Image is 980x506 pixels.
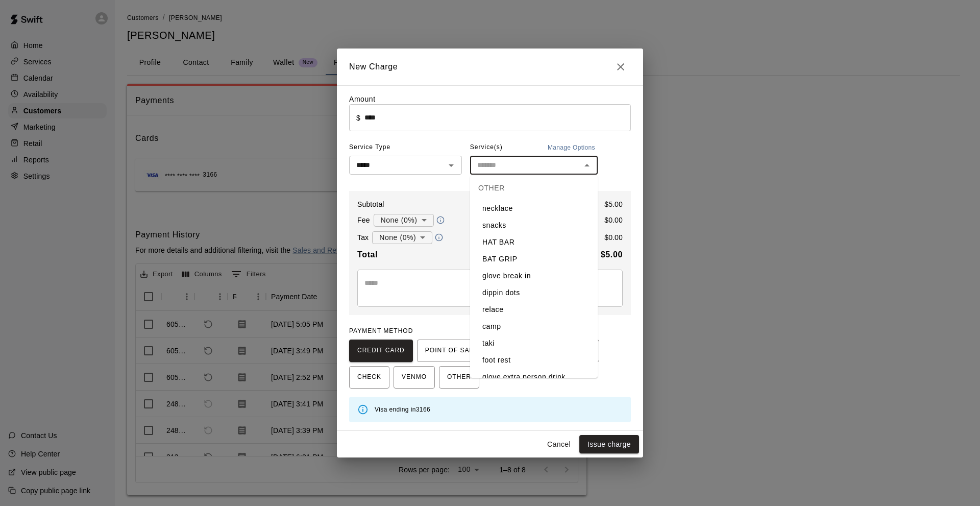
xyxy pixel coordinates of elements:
[470,176,598,200] div: OTHER
[349,95,376,103] label: Amount
[579,435,639,454] button: Issue charge
[470,301,598,318] li: relace
[601,250,623,259] b: $ 5.00
[470,139,503,156] span: Service(s)
[394,366,435,389] button: VENMO
[470,200,598,217] li: necklace
[357,232,369,243] p: Tax
[349,327,413,334] span: PAYMENT METHOD
[349,366,389,389] button: CHECK
[357,250,378,259] b: Total
[580,158,594,173] button: Close
[357,199,384,209] p: Subtotal
[349,340,413,362] button: CREDIT CARD
[375,406,430,413] span: Visa ending in 3166
[357,215,370,225] p: Fee
[374,211,434,230] div: None (0%)
[470,352,598,369] li: foot rest
[444,158,458,173] button: Open
[337,49,643,85] h2: New Charge
[417,340,486,362] button: POINT OF SALE
[610,57,631,77] button: Close
[604,215,623,225] p: $ 0.00
[470,268,598,284] li: glove break in
[357,369,381,385] span: CHECK
[425,343,478,359] span: POINT OF SALE
[470,318,598,335] li: camp
[545,139,598,156] button: Manage Options
[356,113,360,123] p: $
[470,369,598,385] li: glove,extra person,drink
[470,251,598,268] li: BAT GRIP
[447,369,471,385] span: OTHER
[349,139,462,156] span: Service Type
[604,199,623,209] p: $ 5.00
[543,435,575,454] button: Cancel
[470,217,598,234] li: snacks
[402,369,427,385] span: VENMO
[604,232,623,243] p: $ 0.00
[470,284,598,301] li: dippin dots
[470,234,598,251] li: HAT BAR
[357,343,405,359] span: CREDIT CARD
[439,366,479,389] button: OTHER
[470,335,598,352] li: taki
[372,228,432,247] div: None (0%)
